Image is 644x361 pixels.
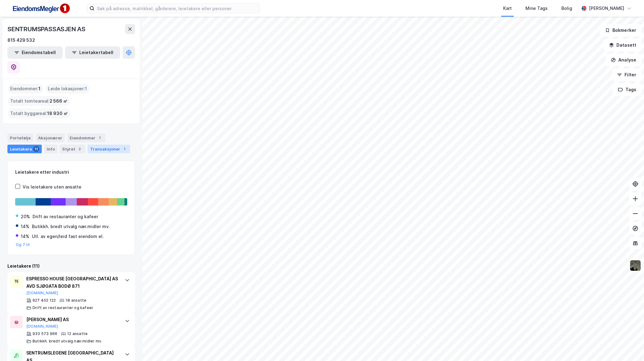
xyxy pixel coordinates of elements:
div: Aksjonærer [36,134,65,142]
div: 11 [33,146,39,152]
div: 927 402 122 [33,298,56,303]
div: 933 573 966 [33,331,57,336]
button: Filter [612,69,642,81]
div: 2 [76,146,83,152]
div: Butikkh. bredt utvalg nær.midler mv. [32,223,110,230]
img: F4PB6Px+NJ5v8B7XTbfpPpyloAAAAASUVORK5CYII= [10,2,72,15]
button: [DOMAIN_NAME] [26,291,58,295]
div: Transaksjoner [88,145,130,153]
div: Styret [60,145,85,153]
div: Butikkh. bredt utvalg nær.midler mv. [33,339,102,344]
span: 1 [85,85,87,92]
input: Søk på adresse, matrikkel, gårdeiere, leietakere eller personer [94,4,260,13]
div: Drift av restauranter og kafeer [33,213,98,220]
div: Eiendommer : [8,84,43,94]
div: Totalt byggareal : [8,108,70,118]
img: 9k= [629,260,641,271]
button: Analyse [606,54,642,66]
div: 1 [97,135,103,141]
div: 12 ansatte [67,331,88,336]
button: Datasett [604,39,642,51]
div: Leietakere etter industri [15,168,127,176]
div: Leietakere (11) [7,262,135,270]
button: Bokmerker [600,24,642,36]
span: 2 566 ㎡ [50,97,67,105]
div: Info [44,145,57,153]
div: Kart [503,5,512,12]
div: Drift av restauranter og kafeer [33,305,93,310]
button: Og 7 til [16,242,30,247]
div: ESPRESSO HOUSE [GEOGRAPHIC_DATA] AS AVD SJØGATA BODØ 871 [26,275,119,290]
div: 1 [121,146,128,152]
span: 18 930 ㎡ [47,110,68,117]
div: Vis leietakere uten ansatte [23,183,81,191]
div: [PERSON_NAME] [589,5,624,12]
div: Totalt tomteareal : [8,96,70,106]
button: Leietakertabell [65,46,120,59]
div: SENTRUMSPASSASJEN AS [7,24,87,34]
iframe: Chat Widget [613,331,644,361]
div: 14% [21,223,29,230]
div: Utl. av egen/leid fast eiendom el. [32,233,104,240]
button: Tags [613,83,642,96]
div: 20% [21,213,30,220]
div: 18 ansatte [66,298,86,303]
div: Kontrollprogram for chat [613,331,644,361]
div: Leietakere [7,145,42,153]
div: [PERSON_NAME] AS [26,316,119,323]
div: 14% [21,233,29,240]
div: Leide lokasjoner : [46,84,89,94]
span: 1 [38,85,41,92]
button: [DOMAIN_NAME] [26,324,58,329]
button: Eiendomstabell [7,46,63,59]
div: Portefølje [7,134,33,142]
div: 815 429 532 [7,36,35,44]
div: Mine Tags [525,5,548,12]
div: Bolig [561,5,572,12]
div: Eiendommer [67,134,105,142]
